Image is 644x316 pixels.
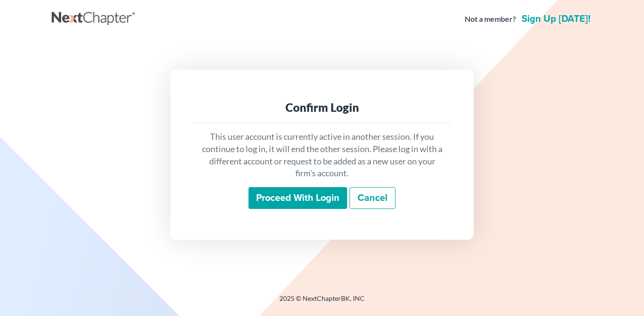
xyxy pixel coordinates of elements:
input: Proceed with login [248,187,347,209]
strong: Not a member? [465,14,516,25]
a: Sign up [DATE]! [520,14,592,24]
p: This user account is currently active in another session. If you continue to log in, it will end ... [201,131,443,180]
a: Cancel [350,187,396,209]
div: Confirm Login [201,100,443,115]
div: 2025 © NextChapterBK, INC [52,294,592,311]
